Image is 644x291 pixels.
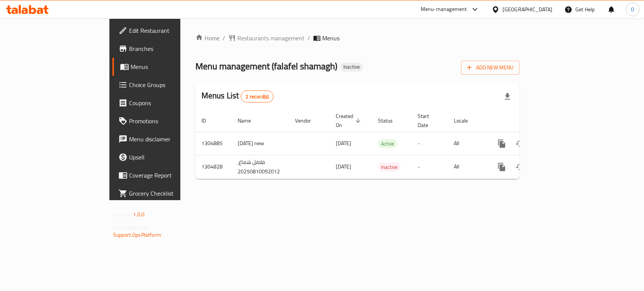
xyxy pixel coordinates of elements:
div: Total records count [241,90,274,103]
span: Promotions [129,116,211,126]
span: Add New Menu [467,63,513,72]
th: Actions [487,109,571,132]
span: Status [378,116,403,125]
td: - [412,132,448,155]
span: Created On [336,112,363,130]
a: Choice Groups [112,76,217,94]
span: Get support on: [113,222,148,232]
a: Coverage Report [112,166,217,184]
span: Start Date [418,112,439,130]
nav: breadcrumb [195,34,520,43]
a: Promotions [112,112,217,130]
span: Locale [454,116,478,125]
a: Branches [112,40,217,58]
span: Coupons [129,98,211,107]
span: Coverage Report [129,171,211,180]
a: Coupons [112,94,217,112]
span: Active [378,139,397,148]
button: Add New Menu [461,61,520,75]
span: Name [238,116,261,125]
li: / [307,34,310,43]
span: Version: [113,210,132,219]
div: Inactive [340,63,363,72]
a: Edit Restaurant [112,21,217,40]
button: Change Status [511,158,529,176]
span: Inactive [340,64,363,70]
span: Edit Restaurant [129,26,211,35]
span: [DATE] [336,138,351,148]
span: Vendor [295,116,321,125]
span: Upsell [129,153,211,162]
span: Menus [131,62,211,71]
span: Inactive [378,163,401,172]
li: / [223,34,225,43]
td: - [412,155,448,179]
span: Choice Groups [129,80,211,89]
a: Menu disclaimer [112,130,217,148]
span: O [631,5,634,14]
span: Branches [129,44,211,53]
a: Menus [112,58,217,76]
td: [DATE] new [232,132,289,155]
span: Menu disclaimer [129,135,211,144]
span: 1.0.0 [133,210,144,219]
td: All [448,155,487,179]
a: Upsell [112,148,217,166]
span: Restaurants management [237,34,304,43]
a: Restaurants management [228,34,304,43]
a: Support.OpsPlatform [113,230,161,240]
div: Menu-management [421,5,467,14]
a: Grocery Checklist [112,184,217,202]
span: Grocery Checklist [129,189,211,198]
span: [DATE] [336,162,351,172]
h2: Menus List [201,90,274,103]
div: Export file [498,87,516,106]
span: Menus [322,34,340,43]
span: 2 record(s) [241,93,273,100]
div: [GEOGRAPHIC_DATA] [503,5,552,14]
td: All [448,132,487,155]
span: ID [201,116,216,125]
button: more [493,158,511,176]
td: فلافل شماغ, 20250810092012 [232,155,289,179]
span: Menu management ( falafel shamagh ) [195,58,337,75]
button: more [493,135,511,153]
div: Active [378,139,397,148]
button: Change Status [511,135,529,153]
table: enhanced table [195,109,571,179]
